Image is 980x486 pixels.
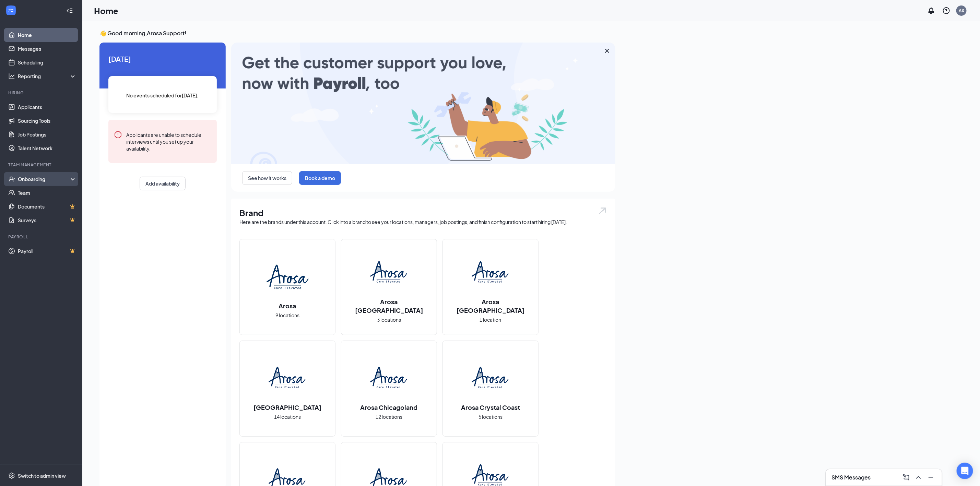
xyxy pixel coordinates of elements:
[18,186,76,200] a: Team
[443,297,538,315] h2: Arosa [GEOGRAPHIC_DATA]
[354,403,425,412] h2: Arosa Chicagoland
[140,177,186,190] button: Add availability
[239,207,607,218] h1: Brand
[8,234,75,240] div: Payroll
[18,100,76,114] a: Applicants
[247,403,328,412] h2: [GEOGRAPHIC_DATA]
[18,42,76,56] a: Messages
[8,162,75,168] div: Team Management
[99,29,615,37] h3: 👋 Good morning, Arosa Support !
[377,316,401,323] span: 3 locations
[902,473,910,482] svg: ComposeMessage
[8,7,14,14] svg: WorkstreamLogo
[94,5,118,16] h1: Home
[454,403,527,412] h2: Arosa Crystal Coast
[469,251,512,295] img: Arosa Boston
[927,473,935,482] svg: Minimize
[18,176,71,182] div: Onboarding
[265,356,309,400] img: Arosa Central Coast
[8,73,15,80] svg: Analysis
[8,472,15,479] svg: Settings
[275,311,299,319] span: 9 locations
[18,114,76,128] a: Sourcing Tools
[274,413,301,420] span: 14 locations
[272,301,303,310] h2: Arosa
[8,90,75,96] div: Hiring
[603,47,611,55] svg: Cross
[18,472,66,479] div: Switch to admin view
[959,8,964,13] div: AS
[66,7,73,14] svg: Collapse
[114,131,122,139] svg: Error
[18,200,76,213] a: DocumentsCrown
[469,356,512,400] img: Arosa Crystal Coast
[18,141,76,155] a: Talent Network
[127,92,199,99] span: No events scheduled for [DATE] .
[479,413,503,420] span: 5 locations
[913,472,924,483] button: ChevronUp
[18,128,76,141] a: Job Postings
[914,473,923,482] svg: ChevronUp
[108,54,217,64] span: [DATE]
[480,316,501,323] span: 1 location
[18,73,77,80] div: Reporting
[942,7,951,15] svg: QuestionInfo
[18,56,76,69] a: Scheduling
[18,213,76,227] a: SurveysCrown
[8,176,15,182] svg: UserCheck
[126,131,211,152] div: Applicants are unable to schedule interviews until you set up your availability.
[957,463,973,479] div: Open Intercom Messenger
[367,251,411,295] img: Arosa Atlanta
[925,472,936,483] button: Minimize
[239,218,607,225] div: Here are the brands under this account. Click into a brand to see your locations, managers, job p...
[18,28,76,42] a: Home
[598,207,607,215] img: open.6027fd2a22e1237b5b06.svg
[231,43,615,164] img: payroll-large.gif
[927,7,935,15] svg: Notifications
[341,297,437,315] h2: Arosa [GEOGRAPHIC_DATA]
[901,472,912,483] button: ComposeMessage
[367,356,411,400] img: Arosa Chicagoland
[299,171,341,185] button: Book a demo
[18,244,76,258] a: PayrollCrown
[265,255,309,299] img: Arosa
[376,413,402,420] span: 12 locations
[831,474,871,481] h3: SMS Messages
[242,171,292,185] button: See how it works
